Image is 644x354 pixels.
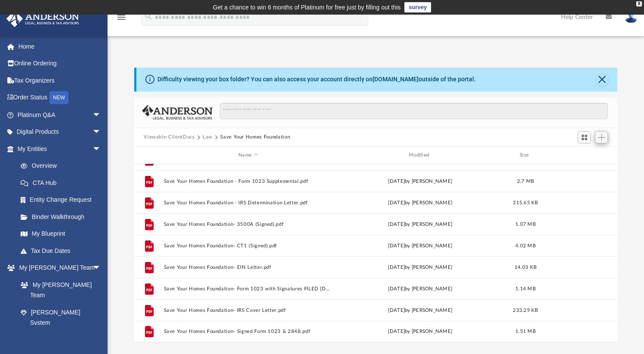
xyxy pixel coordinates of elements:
[336,285,505,293] div: [DATE] by [PERSON_NAME]
[164,329,333,335] button: Save Your Homes Foundation- Signed Form 1023 & 2848.pdf
[6,259,110,277] a: My [PERSON_NAME] Teamarrow_drop_down
[144,12,153,21] i: search
[12,225,110,243] a: My Blueprint
[157,75,476,84] div: Difficulty viewing your box folder? You can also access your account directly on outside of the p...
[92,106,110,124] span: arrow_drop_down
[404,2,431,12] a: survey
[508,151,543,159] div: Size
[547,151,607,159] div: id
[164,179,333,184] button: Save Your Homes Foundation - Form 1023 Supplemental.pdf
[134,164,617,342] div: grid
[625,11,638,23] img: User Pic
[164,265,333,270] button: Save Your Homes Foundation- EIN Letter.pdf
[164,200,333,206] button: Save Your Homes Foundation - IRS Determination Letter.pdf
[4,10,82,27] img: Anderson Advisors Platinum Portal
[164,308,333,313] button: Save Your Homes Foundation- IRS Cover Letter.pdf
[164,222,333,227] button: Save Your Homes Foundation- 3500A (Signed).pdf
[220,103,608,119] input: Search files and folders
[92,140,110,158] span: arrow_drop_down
[12,276,105,304] a: My [PERSON_NAME] Team
[373,76,419,83] a: [DOMAIN_NAME]
[515,222,536,227] span: 1.07 MB
[220,133,290,141] button: Save Your Homes Foundation
[513,200,538,205] span: 315.65 KB
[6,55,114,72] a: Online Ordering
[164,286,333,292] button: Save Your Homes Foundation- Form 1023 with Signatures FILED [DATE].pdf
[336,242,505,250] div: [DATE] by [PERSON_NAME]
[513,308,538,313] span: 233.29 KB
[336,151,505,159] div: Modified
[138,151,160,159] div: id
[336,307,505,314] div: [DATE] by [PERSON_NAME]
[116,16,126,22] a: menu
[595,131,608,143] button: Add
[6,38,114,55] a: Home
[12,191,114,209] a: Entity Change Request
[203,133,213,141] button: Law
[6,72,114,89] a: Tax Organizers
[6,89,114,107] a: Order StatusNEW
[213,2,401,12] div: Get a chance to win 6 months of Platinum for free just by filling out this
[92,259,110,277] span: arrow_drop_down
[515,243,536,248] span: 4.02 MB
[12,174,114,191] a: CTA Hub
[336,264,505,271] div: [DATE] by [PERSON_NAME]
[636,1,642,6] div: close
[336,328,505,336] div: [DATE] by [PERSON_NAME]
[12,208,114,225] a: Binder Walkthrough
[515,329,536,334] span: 1.51 MB
[116,12,126,22] i: menu
[92,123,110,141] span: arrow_drop_down
[49,91,68,104] div: NEW
[144,133,194,141] button: Viewable-ClientDocs
[12,304,110,331] a: [PERSON_NAME] System
[12,242,114,259] a: Tax Due Dates
[517,179,534,184] span: 2.7 MB
[164,243,333,249] button: Save Your Homes Foundation- CT1 (Signed).pdf
[6,140,114,157] a: My Entitiesarrow_drop_down
[596,74,608,86] button: Close
[12,157,114,175] a: Overview
[6,106,114,123] a: Platinum Q&Aarrow_drop_down
[515,286,536,291] span: 1.14 MB
[336,199,505,207] div: [DATE] by [PERSON_NAME]
[163,151,332,159] div: Name
[6,123,114,141] a: Digital Productsarrow_drop_down
[336,178,505,185] div: [DATE] by [PERSON_NAME]
[515,265,536,270] span: 14.03 KB
[578,131,591,143] button: Switch to Grid View
[336,221,505,228] div: [DATE] by [PERSON_NAME]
